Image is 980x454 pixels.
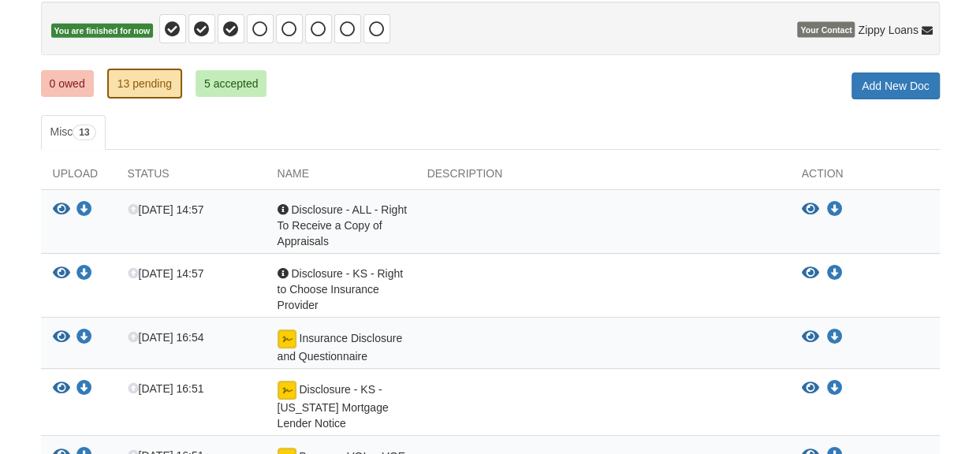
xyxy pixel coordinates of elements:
[107,69,182,99] a: 13 pending
[51,24,154,39] span: You are finished for now
[53,266,70,282] button: View Disclosure - KS - Right to Choose Insurance Provider
[827,267,843,280] a: Download Disclosure - KS - Right to Choose Insurance Provider
[278,329,296,348] img: Document fully signed
[41,115,106,150] a: Misc
[196,70,267,97] a: 5 accepted
[128,203,204,216] span: [DATE] 14:57
[128,331,204,344] span: [DATE] 16:54
[128,382,204,395] span: [DATE] 16:51
[76,204,92,217] a: Download Disclosure - ALL - Right To Receive a Copy of Appraisals
[53,381,70,397] button: View Disclosure - KS - Kansas Mortgage Lender Notice
[802,381,819,396] button: View Disclosure - KS - Kansas Mortgage Lender Notice
[41,166,116,189] div: Upload
[41,70,94,97] a: 0 owed
[858,22,918,38] span: Zippy Loans
[266,166,415,189] div: Name
[73,125,95,140] span: 13
[802,202,819,218] button: View Disclosure - ALL - Right To Receive a Copy of Appraisals
[278,267,403,311] span: Disclosure - KS - Right to Choose Insurance Provider
[827,203,843,216] a: Download Disclosure - ALL - Right To Receive a Copy of Appraisals
[53,202,70,218] button: View Disclosure - ALL - Right To Receive a Copy of Appraisals
[827,382,843,395] a: Download Disclosure - KS - Kansas Mortgage Lender Notice
[802,266,819,281] button: View Disclosure - KS - Right to Choose Insurance Provider
[76,268,92,281] a: Download Disclosure - KS - Right to Choose Insurance Provider
[278,332,403,363] span: Insurance Disclosure and Questionnaire
[802,329,819,345] button: View Insurance Disclosure and Questionnaire
[415,166,790,189] div: Description
[851,73,940,99] a: Add New Doc
[790,166,940,189] div: Action
[53,329,70,346] button: View Insurance Disclosure and Questionnaire
[278,383,389,430] span: Disclosure - KS - [US_STATE] Mortgage Lender Notice
[76,383,92,396] a: Download Disclosure - KS - Kansas Mortgage Lender Notice
[797,22,855,38] span: Your Contact
[278,203,407,247] span: Disclosure - ALL - Right To Receive a Copy of Appraisals
[278,381,296,400] img: Document fully signed
[116,166,266,189] div: Status
[128,267,204,280] span: [DATE] 14:57
[827,331,843,344] a: Download Insurance Disclosure and Questionnaire
[76,332,92,344] a: Download Insurance Disclosure and Questionnaire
